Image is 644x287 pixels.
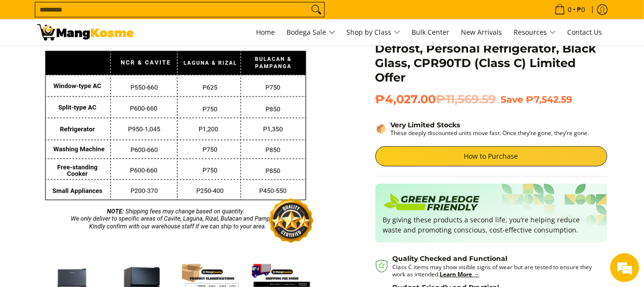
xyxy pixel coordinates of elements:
del: ₱11,569.59 [436,92,496,107]
img: UNTIL SUPPLIES LAST: Condura 2-Door Personal (Class C) l Mang Kosme [37,24,134,41]
span: 0 [567,6,573,13]
span: Save [501,94,524,105]
span: Home [257,27,275,37]
span: Contact Us [568,27,602,37]
a: Home [252,19,280,45]
span: Bulk Center [412,27,450,37]
p: These deeply discounted units move fast. Once they’re gone, they’re gone. [391,129,589,137]
span: • [552,4,588,15]
a: New Arrivals [457,19,507,45]
p: By giving these products a second life, you’re helping reduce waste and promoting conscious, cost... [383,215,600,235]
strong: Very Limited Stocks [391,121,460,129]
span: New Arrivals [461,27,502,37]
h1: Condura 3.1 Cu. Ft .Two Door, Manual Defrost, Personal Refrigerator, Black Glass, CPR90TD (Class ... [375,27,607,85]
span: ₱7,542.59 [526,94,572,105]
div: Minimize live chat window [158,5,182,28]
a: How to Purchase [375,146,607,166]
span: We're online! [56,83,133,181]
div: Chat with us now [50,54,162,67]
strong: Quality Checked and Functional [393,254,508,263]
span: Bodega Sale [287,27,335,39]
span: Resources [514,27,556,39]
nav: Main Menu [143,19,607,45]
a: Bulk Center [407,19,455,45]
span: ₱4,027.00 [375,92,496,107]
a: Resources [509,19,561,45]
span: ₱0 [576,6,587,13]
img: Badge sustainability green pledge friendly [383,191,480,215]
a: Bodega Sale [282,19,340,45]
a: Shop by Class [342,19,405,45]
a: Learn More → [440,270,480,278]
a: Contact Us [563,19,607,45]
button: Search [309,2,324,17]
p: Class C items may show visible signs of wear but are tested to ensure they work as intended. [393,263,598,278]
textarea: Type your message and hit 'Enter' [5,188,184,221]
span: Shop by Class [347,27,401,39]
